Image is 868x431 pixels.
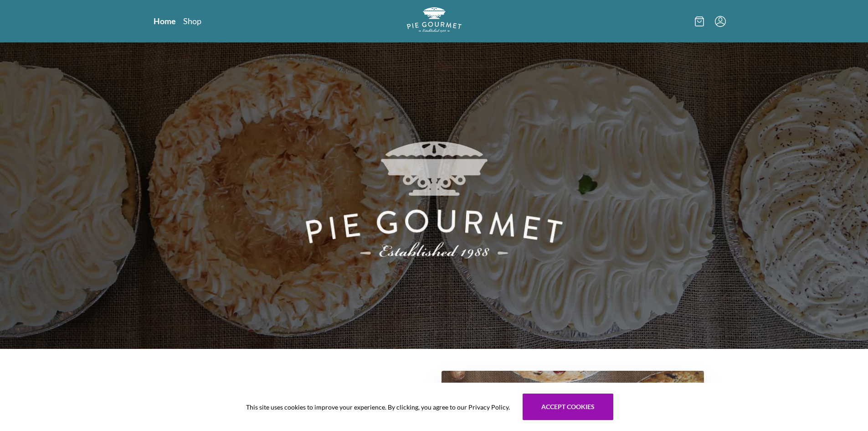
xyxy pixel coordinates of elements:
img: logo [407,7,462,32]
button: Menu [715,16,726,27]
span: This site uses cookies to improve your experience. By clicking, you agree to our Privacy Policy. [246,402,510,412]
a: Logo [407,7,462,35]
a: Shop [183,16,201,26]
button: Accept cookies [523,394,613,420]
a: Home [154,16,176,26]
